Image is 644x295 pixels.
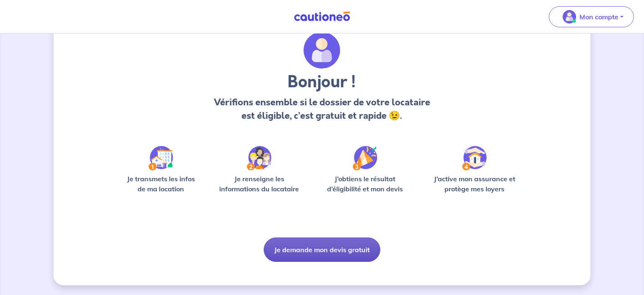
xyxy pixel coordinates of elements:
[563,10,576,23] img: illu_account_valid_menu.svg
[214,174,304,194] p: Je renseigne les informations du locataire
[148,146,173,170] img: /static/90a569abe86eec82015bcaae536bd8e6/Step-1.svg
[304,32,340,69] img: archivate
[121,174,201,194] p: Je transmets les infos de ma location
[426,174,523,194] p: J’active mon assurance et protège mes loyers
[549,6,634,27] button: illu_account_valid_menu.svgMon compte
[247,146,271,170] img: /static/c0a346edaed446bb123850d2d04ad552/Step-2.svg
[211,72,432,92] h3: Bonjour !
[318,174,413,194] p: J’obtiens le résultat d’éligibilité et mon devis
[353,146,377,170] img: /static/f3e743aab9439237c3e2196e4328bba9/Step-3.svg
[579,12,618,22] p: Mon compte
[462,146,487,170] img: /static/bfff1cf634d835d9112899e6a3df1a5d/Step-4.svg
[291,11,353,22] img: Cautioneo
[211,96,432,123] p: Vérifions ensemble si le dossier de votre locataire est éligible, c’est gratuit et rapide 😉.
[264,238,380,262] button: Je demande mon devis gratuit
